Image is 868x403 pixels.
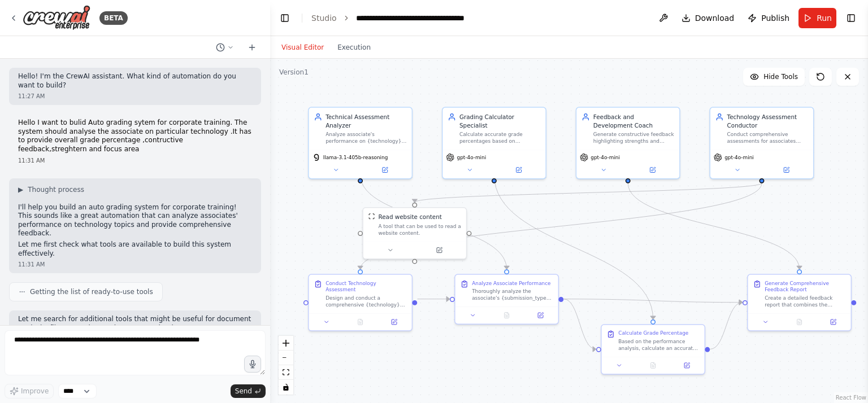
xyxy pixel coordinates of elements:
button: fit view [279,365,293,380]
div: Conduct Technology AssessmentDesign and conduct a comprehensive {technology} assessment for the a... [308,274,413,331]
div: Create a detailed feedback report that combines the performance analysis and grade calculation to... [765,295,846,308]
div: Grading Calculator SpecialistCalculate accurate grade percentages based on performance analysis a... [442,107,546,179]
button: Download [677,8,739,28]
div: Conduct comprehensive assessments for associates based on {technology} requirements, creating app... [727,131,809,144]
button: Improve [5,384,54,398]
span: Thought process [28,185,84,194]
button: ▶Thought process [18,185,84,194]
div: Design and conduct a comprehensive {technology} assessment for the associate. Create evaluation m... [325,295,407,308]
button: Open in side panel [629,165,676,175]
div: React Flow controls [279,336,293,395]
div: Conduct Technology Assessment [325,280,407,294]
div: Technology Assessment Conductor [727,113,809,130]
div: Generate constructive feedback highlighting strengths and focus areas for {technology} skills dev... [593,131,675,144]
button: Visual Editor [275,41,331,54]
g: Edge from 4ef22114-490c-42d5-8895-569d8b17e91b to 28ec011c-823b-4f72-8ee7-cf82e4e3d703 [490,175,657,319]
button: toggle interactivity [279,380,293,395]
p: Hello I want to bulid Auto grading sytem for corporate training. The system should analyse the as... [18,119,252,154]
button: Hide Tools [743,68,805,86]
div: Based on the performance analysis, calculate an accurate grade percentage for the associate's {te... [618,338,700,352]
span: ▶ [18,185,23,194]
div: Technical Assessment AnalyzerAnalyze associate's performance on {technology} by thoroughly evalua... [308,107,413,179]
button: Open in side panel [495,165,542,175]
div: 11:31 AM [18,260,252,269]
div: 11:27 AM [18,92,252,100]
div: Calculate accurate grade percentages based on performance analysis and provide precise numerical ... [459,131,541,144]
button: Hide left sidebar [277,10,293,26]
div: Version 1 [279,68,309,77]
button: Open in side panel [380,317,409,327]
div: Generate Comprehensive Feedback ReportCreate a detailed feedback report that combines the perform... [747,274,852,331]
button: No output available [489,310,524,321]
button: Publish [743,8,794,28]
a: React Flow attribution [836,395,866,401]
button: Switch to previous chat [211,41,238,54]
img: ScrapeWebsiteTool [368,213,375,220]
span: Run [817,12,832,24]
div: Generate Comprehensive Feedback Report [765,280,846,294]
div: Grading Calculator Specialist [459,113,541,130]
div: Read website content [378,213,441,221]
button: No output available [635,361,671,371]
span: Improve [21,387,49,396]
div: ScrapeWebsiteToolRead website contentA tool that can be used to read a website content. [362,207,467,260]
button: Open in side panel [415,245,463,255]
button: zoom in [279,336,293,351]
div: Analyze Associate PerformanceThoroughly analyze the associate's {submission_type} on {technology}... [454,274,559,325]
div: Analyze Associate Performance [472,280,550,287]
p: I'll help you build an auto grading system for corporate training! This sounds like a great autom... [18,203,252,238]
g: Edge from 83559f82-c166-460c-8937-d4ee09127754 to 17451d4b-ea1e-4545-afd1-b8764daa3563 [624,183,804,269]
button: Start a new chat [243,41,261,54]
div: Calculate Grade Percentage [618,330,688,337]
button: Send [231,384,266,398]
div: Calculate Grade PercentageBased on the performance analysis, calculate an accurate grade percenta... [601,324,705,375]
p: Let me search for additional tools that might be useful for document analysis, file processing, a... [18,315,252,332]
div: Analyze associate's performance on {technology} by thoroughly evaluating their responses, code su... [325,131,407,144]
span: Getting the list of ready-to-use tools [30,287,153,296]
div: Technical Assessment Analyzer [325,113,407,130]
div: BETA [99,11,128,25]
span: gpt-4o-mini [591,154,620,161]
g: Edge from 28ec011c-823b-4f72-8ee7-cf82e4e3d703 to 17451d4b-ea1e-4545-afd1-b8764daa3563 [710,298,743,353]
span: Publish [761,12,789,24]
button: Open in side panel [672,361,701,371]
div: Technology Assessment ConductorConduct comprehensive assessments for associates based on {technol... [710,107,814,179]
g: Edge from 8127eae9-7da0-408a-9e6f-8323a37d45c2 to 28ec011c-823b-4f72-8ee7-cf82e4e3d703 [564,295,596,353]
div: 11:31 AM [18,156,252,165]
button: Execution [331,41,377,54]
a: Studio [311,14,337,23]
button: Run [798,8,836,28]
g: Edge from 5f870f85-b0dd-4beb-afe5-958094fec025 to 8127eae9-7da0-408a-9e6f-8323a37d45c2 [418,295,450,303]
button: Show right sidebar [843,10,859,26]
g: Edge from 8127eae9-7da0-408a-9e6f-8323a37d45c2 to 17451d4b-ea1e-4545-afd1-b8764daa3563 [564,295,743,306]
div: Feedback and Development CoachGenerate constructive feedback highlighting strengths and focus are... [576,107,680,179]
img: Logo [23,5,90,30]
button: zoom out [279,351,293,365]
button: Open in side panel [819,317,848,327]
span: Download [695,12,735,24]
button: Open in side panel [762,165,810,175]
div: A tool that can be used to read a website content. [378,223,461,236]
g: Edge from 32474e04-066f-4d9c-8f34-7070ed48c66b to 5f870f85-b0dd-4beb-afe5-958094fec025 [356,183,766,269]
p: Let me first check what tools are available to build this system effectively. [18,240,252,258]
button: Open in side panel [361,165,409,175]
button: No output available [782,317,817,327]
div: Thoroughly analyze the associate's {submission_type} on {technology} by evaluating their technica... [472,288,553,302]
span: llama-3.1-405b-reasoning [323,154,388,161]
div: Feedback and Development Coach [593,113,675,130]
button: Click to speak your automation idea [244,356,261,373]
span: Send [235,387,252,396]
span: gpt-4o-mini [724,154,754,161]
button: No output available [342,317,378,327]
button: Open in side panel [526,310,555,321]
p: Hello! I'm the CrewAI assistant. What kind of automation do you want to build? [18,72,252,90]
nav: breadcrumb [311,12,465,24]
span: gpt-4o-mini [457,154,487,161]
span: Hide Tools [763,72,798,81]
g: Edge from 32474e04-066f-4d9c-8f34-7070ed48c66b to 74e5e972-acba-4b65-9eea-5a9e18eaa445 [410,183,766,202]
